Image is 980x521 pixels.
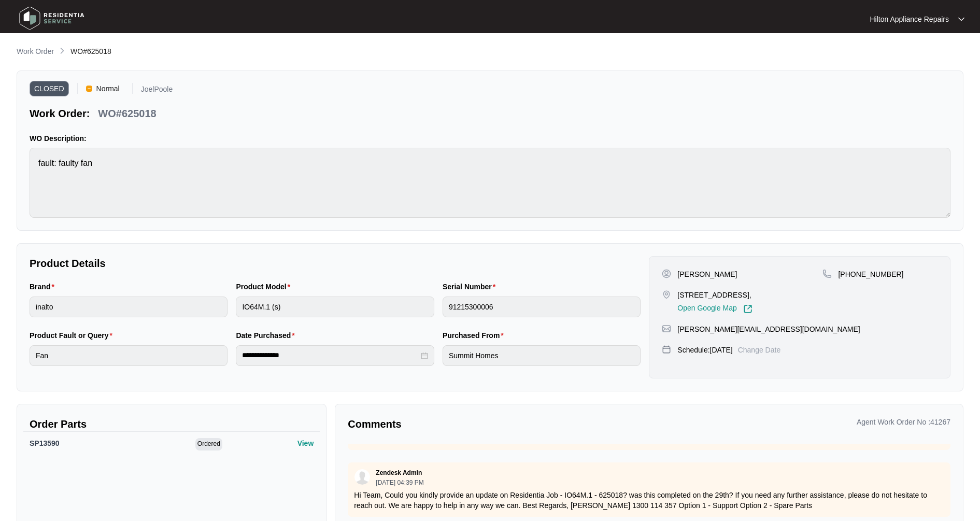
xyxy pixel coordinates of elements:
img: Link-External [743,304,752,314]
p: [DATE] 04:39 PM [376,480,423,486]
p: Order Parts [30,417,314,431]
img: map-pin [662,324,671,333]
p: Work Order: [30,106,90,121]
img: chevron-right [58,47,66,55]
img: map-pin [662,345,671,354]
img: map-pin [662,290,671,299]
img: residentia service logo [16,3,88,34]
span: Ordered [195,438,222,450]
p: Product Details [30,256,641,271]
p: [STREET_ADDRESS], [677,290,752,300]
p: [PERSON_NAME] [677,269,737,279]
label: Date Purchased [236,330,299,341]
input: Brand [30,297,228,317]
p: Comments [348,417,642,431]
p: [PHONE_NUMBER] [838,269,903,279]
label: Product Fault or Query [30,330,117,341]
img: user.svg [354,469,370,485]
span: SP13590 [30,439,60,447]
img: user-pin [662,269,671,278]
span: CLOSED [30,81,69,96]
p: Change Date [738,345,781,355]
span: WO#625018 [70,47,111,55]
a: Work Order [15,46,56,58]
textarea: fault: faulty fan [30,148,950,218]
img: map-pin [822,269,832,278]
label: Serial Number [443,281,500,292]
p: View [297,438,314,448]
p: WO Description: [30,133,950,144]
p: WO#625018 [98,106,156,121]
p: Agent Work Order No : 41267 [857,417,950,427]
label: Purchased From [443,330,508,341]
p: Hi Team, Could you kindly provide an update on Residentia Job - IO64M.1 - 625018? was this comple... [354,490,944,511]
input: Purchased From [443,345,641,366]
span: Normal [92,81,124,96]
p: JoelPoole [141,86,173,96]
img: dropdown arrow [958,17,964,22]
p: Schedule: [DATE] [677,345,732,355]
input: Date Purchased [242,350,418,361]
img: Vercel Logo [86,86,92,92]
label: Product Model [236,281,294,292]
p: Zendesk Admin [376,469,422,477]
input: Product Fault or Query [30,345,228,366]
p: Hilton Appliance Repairs [870,14,949,24]
input: Serial Number [443,297,641,317]
input: Product Model [236,297,434,317]
a: Open Google Map [677,304,752,314]
p: [PERSON_NAME][EMAIL_ADDRESS][DOMAIN_NAME] [677,324,860,334]
p: Work Order [17,46,54,57]
label: Brand [30,281,59,292]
